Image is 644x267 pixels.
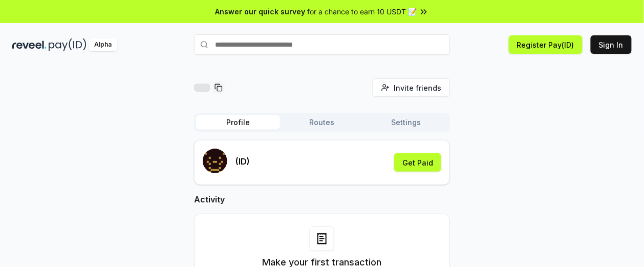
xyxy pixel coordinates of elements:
span: Answer our quick survey [215,6,305,17]
button: Register Pay(ID) [509,35,583,54]
img: reveel_dark [12,38,47,51]
img: pay_id [49,38,87,51]
button: Get Paid [394,153,441,172]
button: Sign In [591,35,632,54]
p: (ID) [235,155,250,168]
button: Settings [364,115,448,130]
button: Invite friends [373,78,450,97]
div: Alpha [89,38,117,51]
span: for a chance to earn 10 USDT 📝 [307,6,417,17]
button: Routes [280,115,364,130]
button: Profile [196,115,280,130]
h2: Activity [194,193,450,206]
span: Invite friends [394,83,441,93]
